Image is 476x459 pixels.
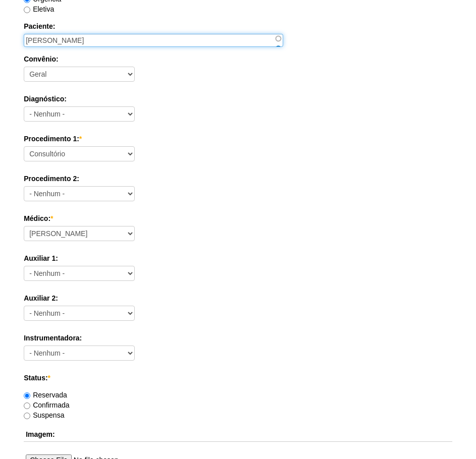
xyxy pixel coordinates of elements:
span: Este campo é obrigatório. [50,214,53,222]
label: Paciente: [24,21,452,31]
input: Confirmada [24,403,30,409]
label: Procedimento 1: [24,134,452,144]
label: Auxiliar 2: [24,293,452,303]
label: Procedimento 2: [24,174,452,184]
th: Imagem: [24,427,452,442]
label: Suspensa [24,411,64,419]
label: Confirmada [24,401,69,409]
label: Status: [24,373,452,383]
label: Instrumentadora: [24,333,452,343]
input: Eletiva [24,7,30,13]
label: Reservada [24,391,67,399]
label: Convênio: [24,54,452,64]
span: Este campo é obrigatório. [79,135,82,143]
label: Médico: [24,213,452,223]
input: Suspensa [24,413,30,419]
input: Reservada [24,392,30,399]
label: Auxiliar 1: [24,253,452,263]
label: Eletiva [24,5,54,13]
span: Este campo é obrigatório. [48,374,50,382]
label: Diagnóstico: [24,94,452,104]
